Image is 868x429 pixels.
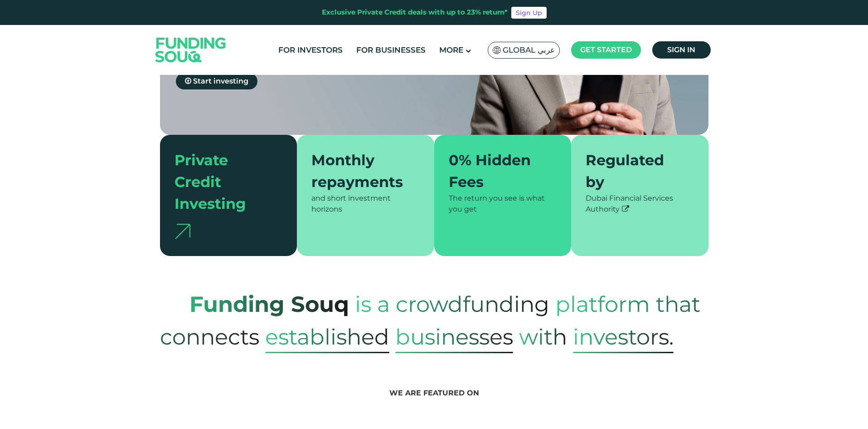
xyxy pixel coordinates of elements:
[439,45,463,54] span: More
[189,291,349,317] strong: Funding Souq
[449,149,546,193] div: 0% Hidden Fees
[311,193,420,215] div: and short investment horizons
[449,193,557,215] div: The return you see is what you get
[519,315,567,359] span: with
[175,149,272,215] div: Private Credit Investing
[493,46,501,54] img: SA Flag
[265,321,389,353] span: established
[193,77,248,85] span: Start investing
[573,321,674,353] span: Investors.
[389,389,479,397] span: We are featured on
[511,7,547,19] a: Sign Up
[354,43,428,58] a: For Businesses
[586,193,694,215] div: Dubai Financial Services Authority
[175,224,190,239] img: arrow
[652,41,711,59] a: Sign in
[146,27,235,73] img: Logo
[580,45,632,54] span: Get started
[503,45,555,55] span: Global عربي
[276,43,345,58] a: For Investors
[176,73,257,89] a: Start investing
[311,149,409,193] div: Monthly repayments
[355,282,549,326] span: is a crowdfunding
[322,7,508,18] div: Exclusive Private Credit deals with up to 23% return*
[586,149,683,193] div: Regulated by
[395,321,513,353] span: Businesses
[667,45,695,54] span: Sign in
[160,282,700,359] span: platform that connects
